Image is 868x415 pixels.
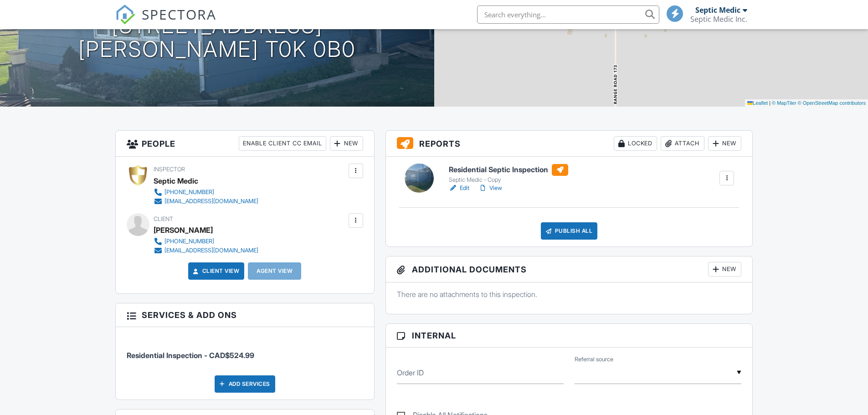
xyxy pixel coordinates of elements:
a: View [478,184,502,193]
p: There are no attachments to this inspection. [397,289,742,299]
div: Locked [614,136,657,151]
a: [PHONE_NUMBER] [154,188,258,197]
span: Client [154,215,173,222]
a: Edit [449,184,469,193]
a: © MapTiler [772,100,796,106]
h1: [STREET_ADDRESS] [PERSON_NAME] T0K 0B0 [78,14,356,62]
span: | [769,100,770,106]
a: [EMAIL_ADDRESS][DOMAIN_NAME] [154,246,258,255]
a: [PHONE_NUMBER] [154,237,258,246]
h3: Reports [386,131,753,157]
div: Publish All [541,222,598,240]
h3: Services & Add ons [116,303,374,327]
div: [PERSON_NAME] [154,223,213,237]
div: New [330,136,363,151]
img: The Best Home Inspection Software - Spectora [115,5,135,25]
div: Enable Client CC Email [239,136,326,151]
span: SPECTORA [142,5,216,24]
div: [EMAIL_ADDRESS][DOMAIN_NAME] [164,198,258,205]
a: Leaflet [747,100,768,106]
div: Septic Medic [154,174,198,188]
div: [EMAIL_ADDRESS][DOMAIN_NAME] [164,247,258,254]
div: New [708,136,741,151]
h6: Residential Septic Inspection [449,164,568,176]
li: Service: Residential Inspection [127,334,363,368]
div: Septic Medic [695,5,740,15]
div: New [708,262,741,277]
div: [PHONE_NUMBER] [164,189,214,196]
label: Order ID [397,368,424,378]
h3: People [116,131,374,157]
a: Client View [191,266,240,276]
div: Septic Medic - Copy [449,176,568,184]
h3: Additional Documents [386,256,753,282]
div: Attach [661,136,704,151]
input: Search everything... [477,5,659,24]
a: © OpenStreetMap contributors [798,100,866,106]
a: [EMAIL_ADDRESS][DOMAIN_NAME] [154,197,258,206]
div: Septic Medic Inc. [690,15,747,24]
a: Residential Septic Inspection Septic Medic - Copy [449,164,568,184]
span: Residential Inspection - CAD$524.99 [127,351,254,360]
span: Inspector [154,166,185,173]
div: [PHONE_NUMBER] [164,238,214,245]
a: SPECTORA [115,12,216,31]
label: Referral source [575,355,613,364]
h3: Internal [386,324,753,348]
div: Add Services [215,375,275,393]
